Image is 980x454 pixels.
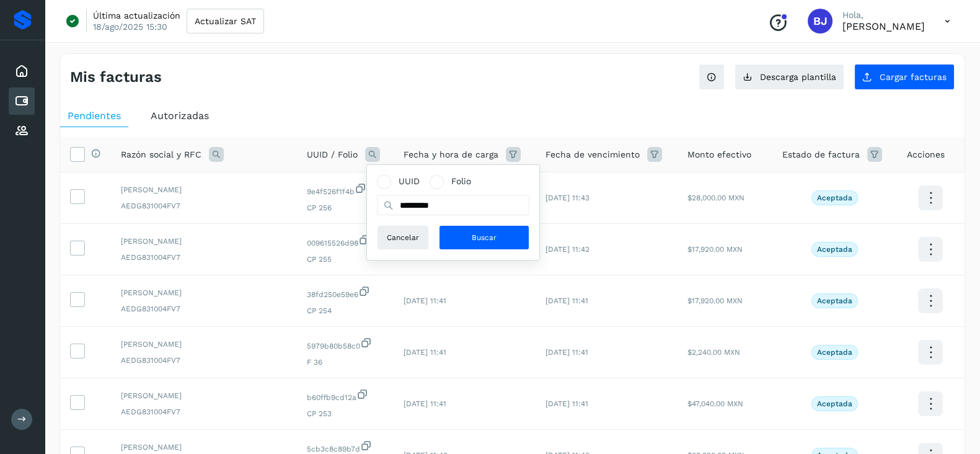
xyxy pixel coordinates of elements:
span: Autorizadas [151,110,209,122]
span: $17,920.00 MXN [687,245,743,254]
p: Aceptada [817,194,852,202]
span: [DATE] 11:41 [404,399,446,408]
span: [DATE] 11:41 [545,296,588,305]
span: [DATE] 11:41 [545,348,588,357]
span: [DATE] 11:42 [545,245,589,254]
p: Aceptada [817,348,852,357]
span: $17,920.00 MXN [687,296,743,305]
span: CP 256 [307,202,384,213]
span: $28,000.00 MXN [687,194,744,202]
span: Fecha y hora de carga [404,148,498,161]
span: Monto efectivo [687,148,751,161]
span: Descarga plantilla [760,73,836,81]
span: Acciones [907,148,945,161]
p: Aceptada [817,245,852,254]
span: AEDG831004FV7 [121,406,287,417]
span: 9e4f526f1f4b [307,182,384,197]
span: Estado de factura [782,148,860,161]
span: F 36 [307,357,384,368]
span: AEDG831004FV7 [121,355,287,366]
p: Última actualización [93,10,180,21]
span: [PERSON_NAME] [121,390,287,401]
span: CP 253 [307,408,384,419]
span: [PERSON_NAME] [121,442,287,453]
span: CP 255 [307,254,384,265]
span: AEDG831004FV7 [121,200,287,211]
span: AEDG831004FV7 [121,252,287,263]
h4: Mis facturas [70,68,162,86]
span: [DATE] 11:41 [404,296,446,305]
button: Actualizar SAT [187,9,264,33]
span: [PERSON_NAME] [121,236,287,247]
span: [PERSON_NAME] [121,339,287,350]
div: Inicio [9,58,35,85]
p: Aceptada [817,399,852,408]
p: Aceptada [817,296,852,305]
span: 009615526d98 [307,234,384,249]
span: [PERSON_NAME] [121,184,287,195]
p: 18/ago/2025 15:30 [93,21,167,32]
span: AEDG831004FV7 [121,303,287,314]
button: Cargar facturas [854,64,955,90]
span: [DATE] 11:43 [545,194,589,202]
button: Descarga plantilla [735,64,844,90]
span: Pendientes [68,110,121,122]
span: b60ffb9cd12a [307,388,384,403]
span: $2,240.00 MXN [687,348,740,357]
span: CP 254 [307,305,384,316]
span: [DATE] 11:41 [404,348,446,357]
span: Actualizar SAT [195,17,256,25]
span: $47,040.00 MXN [687,399,743,408]
span: 5979b80b58c0 [307,337,384,352]
span: Razón social y RFC [121,148,201,161]
span: [DATE] 11:41 [545,399,588,408]
div: Cuentas por pagar [9,87,35,115]
p: Brayant Javier Rocha Martinez [842,20,925,32]
p: Hola, [842,10,925,20]
span: Cargar facturas [880,73,947,81]
div: Proveedores [9,117,35,145]
span: Fecha de vencimiento [545,148,640,161]
span: [PERSON_NAME] [121,287,287,298]
span: UUID / Folio [307,148,358,161]
span: 38fd250e59e6 [307,285,384,300]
